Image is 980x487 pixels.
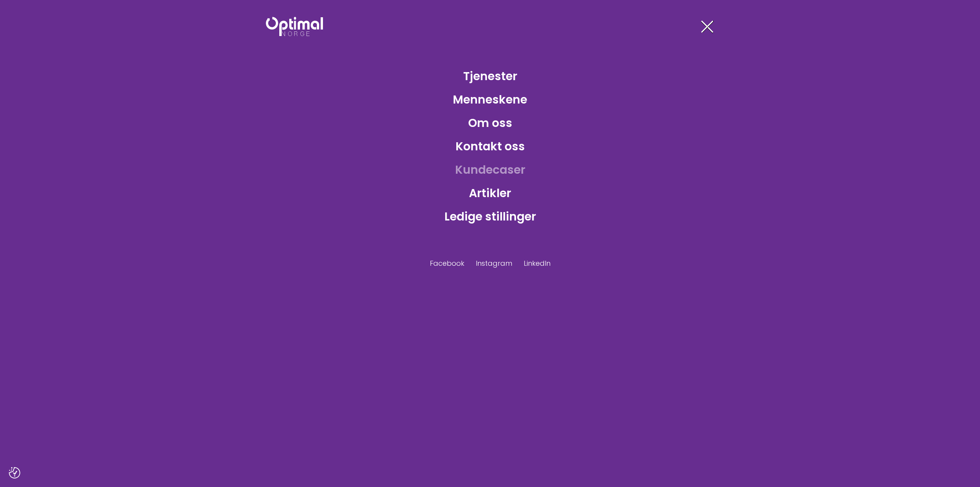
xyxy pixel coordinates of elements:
img: Revisit consent button [9,467,20,479]
a: LinkedIn [524,258,551,268]
a: Om oss [462,110,518,135]
button: Samtykkepreferanser [9,467,20,479]
img: Optimal Norge [266,17,323,36]
a: Kontakt oss [449,134,531,159]
a: Tjenester [457,64,523,89]
a: Artikler [463,181,517,206]
a: Menneskene [447,87,533,112]
a: Facebook [430,258,464,268]
a: Kundecaser [449,157,531,182]
a: Instagram [476,258,512,268]
a: Ledige stillinger [438,204,542,229]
